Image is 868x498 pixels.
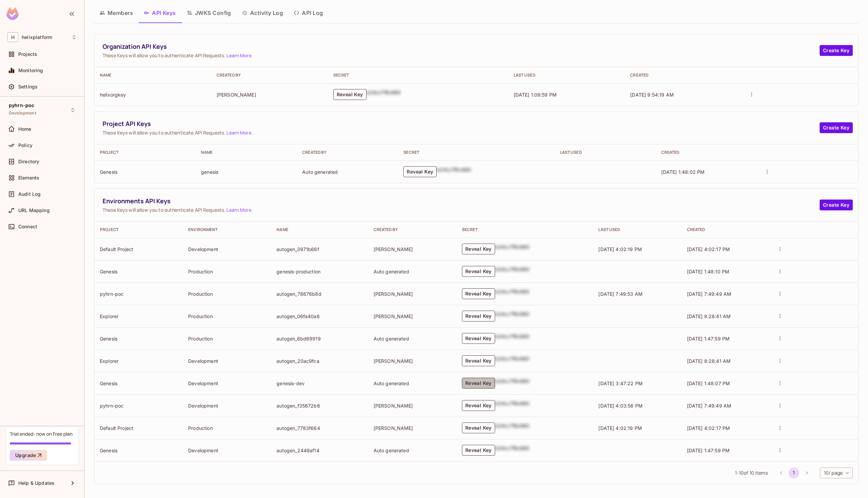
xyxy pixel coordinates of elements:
td: genesis [196,161,297,183]
div: Created By [374,227,451,232]
td: Default Project [94,238,183,260]
td: Auto generated [297,161,398,183]
span: [DATE] 1:47:59 PM [687,336,730,341]
div: b24cc7f8c660 [495,311,530,321]
div: b24cc7f8c660 [495,422,530,433]
td: Genesis [94,439,183,461]
button: Create Key [820,200,853,210]
button: API Keys [138,4,181,21]
div: Created By [302,150,393,155]
div: Project [100,150,190,155]
span: [DATE] 4:02:17 PM [687,246,730,252]
span: Elements [18,175,39,181]
span: [DATE] 8:28:41 AM [687,358,731,364]
button: actions [775,423,785,433]
td: autogen_7783f664 [271,417,368,439]
a: Learn More [226,52,251,59]
span: [DATE] 7:49:49 AM [687,291,732,297]
a: Learn More [226,207,251,213]
button: Reveal Key [462,378,495,389]
td: Production [183,305,271,327]
button: actions [775,289,785,298]
div: Last Used [514,72,620,78]
span: [DATE] 1:09:59 PM [514,92,557,98]
span: URL Mapping [18,208,50,213]
div: b24cc7f8c660 [495,244,530,254]
span: [DATE] 8:28:41 AM [687,313,731,319]
td: [PERSON_NAME] [368,417,457,439]
td: Auto generated [368,439,457,461]
div: Name [201,150,291,155]
td: autogen_78676b8d [271,283,368,305]
td: genesis-production [271,260,368,283]
button: Reveal Key [462,422,495,433]
button: actions [747,90,756,99]
span: Organization API Keys [103,42,820,51]
td: Production [183,327,271,350]
div: Secret [333,72,503,78]
div: Created [630,72,736,78]
span: H [7,32,18,42]
button: Reveal Key [462,288,495,299]
span: [DATE] 1:48:07 PM [687,380,730,386]
button: Activity Log [237,4,289,21]
td: autogen_2449af14 [271,439,368,461]
button: actions [775,445,785,455]
button: Reveal Key [462,445,495,456]
div: 10 / page [820,468,853,478]
span: [DATE] 1:48:10 PM [687,269,730,274]
div: b24cc7f8c660 [495,445,530,456]
span: [DATE] 4:02:17 PM [687,425,730,431]
div: b24cc7f8c660 [495,400,530,411]
td: autogen_20ac9fca [271,350,368,372]
td: [PERSON_NAME] [368,305,457,327]
button: page 1 [788,468,799,478]
td: helixorgkey [94,83,211,106]
div: b24cc7f8c660 [495,266,530,277]
td: Genesis [94,260,183,283]
div: Name [276,227,362,232]
td: Auto generated [368,372,457,394]
span: [DATE] 1:48:02 PM [661,169,705,175]
td: [PERSON_NAME] [368,238,457,260]
button: Members [94,4,138,21]
div: Created [661,150,752,155]
button: actions [762,167,772,177]
button: actions [775,401,785,410]
div: Secret [462,227,588,232]
button: Reveal Key [462,355,495,366]
div: b24cc7f8c660 [366,89,401,100]
button: actions [775,378,785,388]
span: Audit Log [18,191,41,197]
td: autogen_6bd69919 [271,327,368,350]
td: Explorer [94,305,183,327]
td: Production [183,283,271,305]
div: Created By [217,72,322,78]
td: Genesis [94,372,183,394]
span: [DATE] 4:02:19 PM [598,246,642,252]
span: Project API Keys [103,120,820,128]
td: Genesis [94,327,183,350]
button: actions [775,334,785,343]
span: [DATE] 1:47:59 PM [687,448,730,453]
span: These Keys will allow you to authenticate API Requests. . [103,129,820,136]
div: b24cc7f8c660 [437,166,471,177]
button: actions [775,267,785,276]
td: autogen_3971b66f [271,238,368,260]
div: b24cc7f8c660 [495,333,530,344]
div: Project [100,227,177,232]
td: Development [183,350,271,372]
span: 1 - 10 of 10 items [735,469,767,477]
button: Create Key [820,45,853,56]
div: b24cc7f8c660 [495,288,530,299]
div: Environment [188,227,266,232]
span: pyhrn-poc [9,103,34,108]
span: Home [18,126,31,132]
button: Reveal Key [462,400,495,411]
td: Default Project [94,417,183,439]
button: Reveal Key [462,266,495,277]
button: Reveal Key [462,311,495,321]
button: Reveal Key [333,89,366,100]
button: Upgrade [10,450,47,461]
button: actions [775,311,785,321]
